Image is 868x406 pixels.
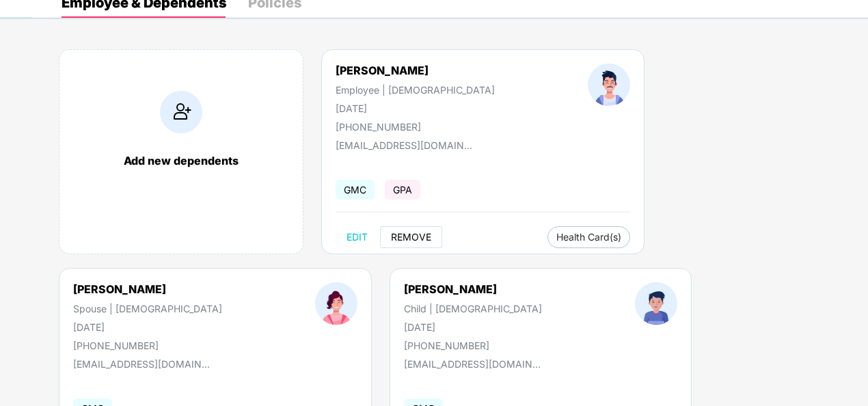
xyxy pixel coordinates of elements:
[404,358,541,370] div: [EMAIL_ADDRESS][DOMAIN_NAME]
[404,321,542,333] div: [DATE]
[347,232,368,243] span: EDIT
[404,303,542,314] div: Child | [DEMOGRAPHIC_DATA]
[404,282,542,296] div: [PERSON_NAME]
[336,121,495,133] div: [PHONE_NUMBER]
[336,139,472,151] div: [EMAIL_ADDRESS][DOMAIN_NAME]
[404,340,542,351] div: [PHONE_NUMBER]
[336,103,495,114] div: [DATE]
[336,180,375,200] span: GMC
[380,226,442,248] button: REMOVE
[73,321,222,333] div: [DATE]
[73,303,222,314] div: Spouse | [DEMOGRAPHIC_DATA]
[547,226,630,248] button: Health Card(s)
[73,358,210,370] div: [EMAIL_ADDRESS][DOMAIN_NAME]
[336,84,495,96] div: Employee | [DEMOGRAPHIC_DATA]
[73,340,222,351] div: [PHONE_NUMBER]
[73,154,289,167] div: Add new dependents
[336,226,379,248] button: EDIT
[635,282,677,325] img: profileImage
[315,282,357,325] img: profileImage
[160,91,202,133] img: addIcon
[385,180,420,200] span: GPA
[588,64,630,106] img: profileImage
[336,64,495,77] div: [PERSON_NAME]
[556,234,621,241] span: Health Card(s)
[391,232,431,243] span: REMOVE
[73,282,222,296] div: [PERSON_NAME]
